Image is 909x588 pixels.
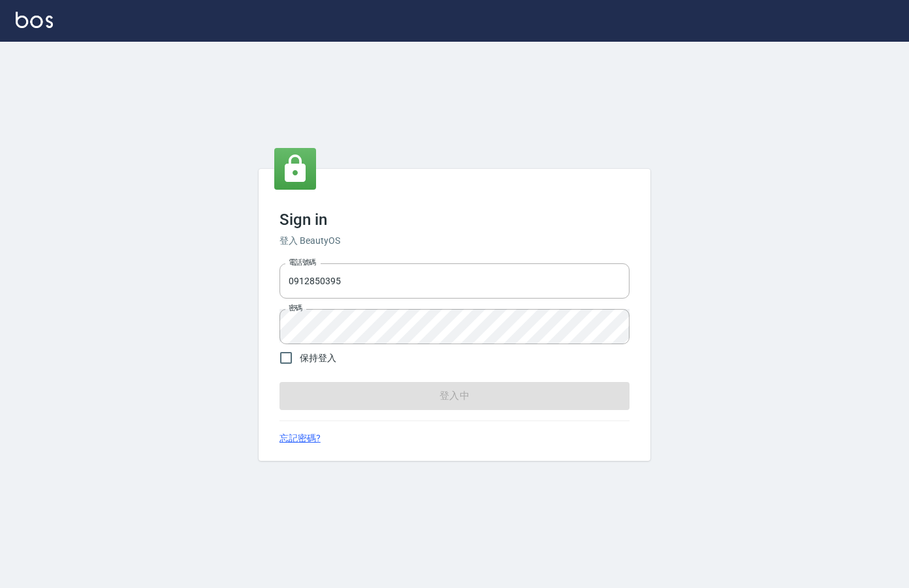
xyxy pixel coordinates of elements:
[279,211,630,229] h3: Sign in
[289,257,316,267] label: 電話號碼
[289,303,302,313] label: 密碼
[16,12,53,28] img: Logo
[279,234,630,248] h6: 登入 BeautyOS
[279,432,321,445] a: 忘記密碼?
[300,351,336,365] span: 保持登入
